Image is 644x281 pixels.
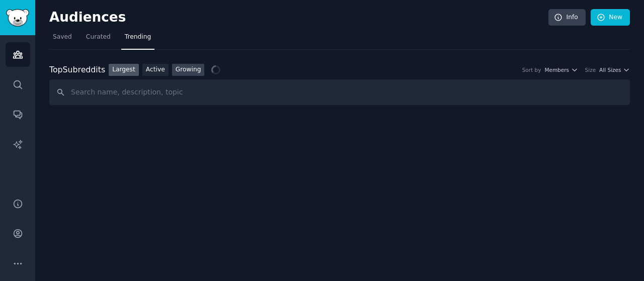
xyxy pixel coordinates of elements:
[49,79,630,105] input: Search name, description, topic
[599,66,630,73] button: All Sizes
[83,29,114,50] a: Curated
[49,64,105,76] div: Top Subreddits
[121,29,154,50] a: Trending
[49,29,75,50] a: Saved
[548,9,586,26] a: Info
[53,33,72,42] span: Saved
[172,64,205,76] a: Growing
[142,64,169,76] a: Active
[49,10,548,26] h2: Audiences
[109,64,139,76] a: Largest
[6,9,29,27] img: GummySearch logo
[86,33,111,42] span: Curated
[544,66,578,73] button: Members
[522,66,541,73] div: Sort by
[125,33,151,42] span: Trending
[544,66,569,73] span: Members
[599,66,621,73] span: All Sizes
[585,66,596,73] div: Size
[591,9,630,26] a: New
